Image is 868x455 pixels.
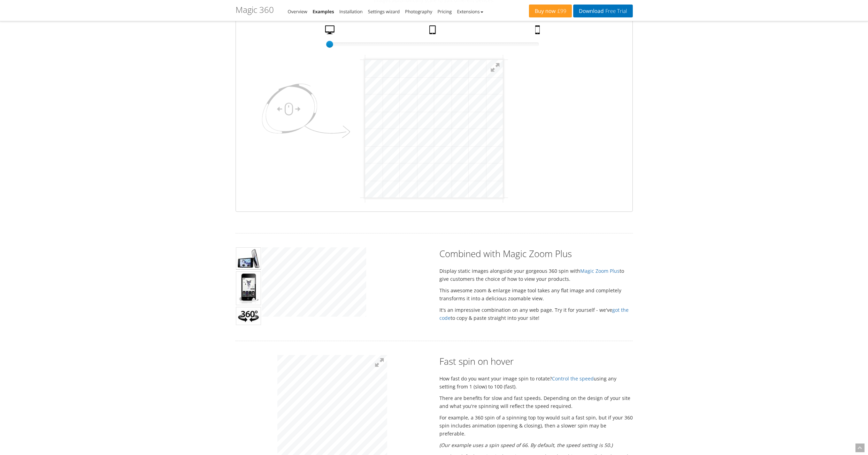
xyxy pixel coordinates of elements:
a: Control the speed [552,375,594,382]
a: Overview [288,8,307,15]
p: This awesome zoom & enlarge image tool takes any flat image and completely transforms it into a d... [439,286,633,302]
a: Tablet [427,25,440,38]
a: Settings wizard [368,8,400,15]
a: Examples [313,8,334,15]
p: How fast do you want your image spin to rotate? using any setting from 1 (slow) to 100 (fast). [439,375,633,391]
h1: Magic 360 [236,5,274,14]
a: Buy now£99 [529,5,572,17]
em: (Our example uses a spin speed of 66. By default, the speed setting is 50.) [439,442,613,448]
p: It's an impressive combination on any web page. Try it for yourself - we've to copy & paste strai... [439,306,633,322]
a: Magic Zoom Plus [580,268,620,274]
a: Desktop [322,25,339,38]
a: Mobile [532,25,544,38]
h2: Combined with Magic Zoom Plus [439,247,633,260]
span: £99 [556,8,567,14]
p: There are benefits for slow and fast speeds. Depending on the design of your site and what you're... [439,394,633,410]
a: DownloadFree Trial [573,5,632,17]
p: For example, a 360 spin of a spinning top toy would suit a fast spin, but if your 360 spin includ... [439,414,633,438]
a: Pricing [437,8,452,15]
a: Extensions [457,8,483,15]
p: Display static images alongside your gorgeous 360 spin with to give customers the choice of how t... [439,267,633,283]
h2: Fast spin on hover [439,355,633,368]
a: Installation [339,8,363,15]
a: Photography [405,8,432,15]
span: Free Trial [604,8,627,14]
